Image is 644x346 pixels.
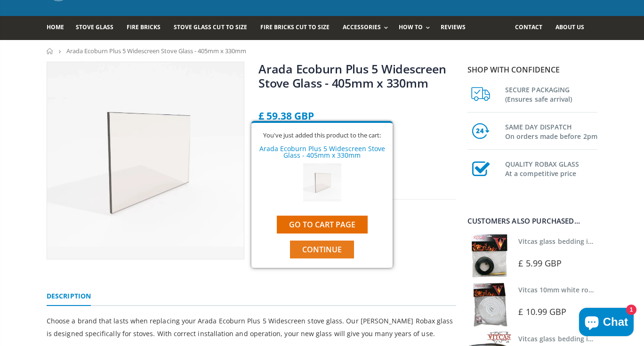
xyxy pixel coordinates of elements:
[290,241,354,258] button: Continue
[47,287,91,306] a: Description
[66,47,246,55] span: Arada Ecoburn Plus 5 Widescreen Stove Glass - 405mm x 330mm
[555,16,591,40] a: About us
[302,244,342,255] span: Continue
[127,23,161,31] span: Fire Bricks
[467,234,511,278] img: Vitcas stove glass bedding in tape
[127,16,168,40] a: Fire Bricks
[441,16,473,40] a: Reviews
[260,23,330,31] span: Fire Bricks Cut To Size
[47,23,64,31] span: Home
[277,216,368,233] a: Go to cart page
[505,83,597,104] h3: SECURE PACKAGING (Ensures safe arrival)
[174,16,254,40] a: Stove Glass Cut To Size
[47,16,71,40] a: Home
[505,121,597,141] h3: SAME DAY DISPATCH On orders made before 2pm
[467,64,597,75] p: Shop with confidence
[576,308,636,338] inbox-online-store-chat: Shopify online store chat
[515,16,549,40] a: Contact
[174,23,247,31] span: Stove Glass Cut To Size
[343,23,381,31] span: Accessories
[260,16,337,40] a: Fire Bricks Cut To Size
[399,16,435,40] a: How To
[258,61,446,91] a: Arada Ecoburn Plus 5 Widescreen Stove Glass - 405mm x 330mm
[518,257,562,269] span: £ 5.99 GBP
[47,316,453,338] span: Choose a brand that lasts when replacing your Arada Ecoburn Plus 5 Widescreen stove glass. Our [P...
[343,16,393,40] a: Accessories
[555,23,584,31] span: About us
[47,48,54,54] a: Home
[76,16,121,40] a: Stove Glass
[399,23,423,31] span: How To
[258,132,386,138] div: You've just added this product to the cart:
[518,306,566,317] span: £ 10.99 GBP
[441,23,466,31] span: Reviews
[515,23,542,31] span: Contact
[76,23,113,31] span: Stove Glass
[303,163,341,201] img: Arada Ecoburn Plus 5 Widescreen Stove Glass - 405mm x 330mm
[258,109,314,122] span: £ 59.38 GBP
[259,144,385,160] a: Arada Ecoburn Plus 5 Widescreen Stove Glass - 405mm x 330mm
[47,62,244,259] img: Rectangularstoveglass_wider_b718d905-c09c-4494-b0f4-cf14a523856f_800x_crop_center.jpg
[467,282,511,326] img: Vitcas white rope, glue and gloves kit 10mm
[467,217,597,225] div: Customers also purchased...
[505,158,597,178] h3: QUALITY ROBAX GLASS At a competitive price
